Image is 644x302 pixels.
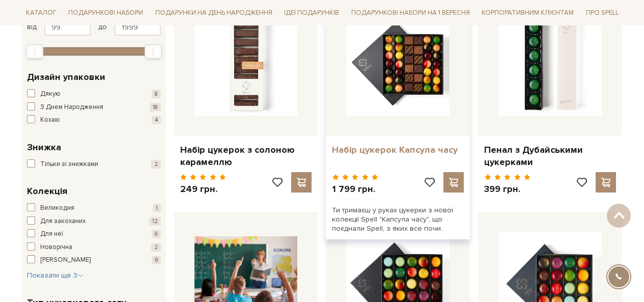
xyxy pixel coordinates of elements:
a: Ідеї подарунків [280,5,343,21]
button: Дякую 8 [27,89,161,99]
p: 1 799 грн. [332,183,378,195]
span: З Днем Народження [40,102,103,113]
button: Для закоханих 12 [27,216,161,227]
span: Новорічна [40,242,72,253]
span: Дизайн упаковки [27,70,105,84]
span: [PERSON_NAME] [40,255,91,265]
span: Тільки зі знижками [40,159,98,170]
span: 4 [152,116,161,124]
span: 2 [151,160,161,169]
span: 12 [149,217,161,226]
span: 6 [152,230,161,238]
button: Показати ще 3 [27,270,83,281]
a: Каталог [22,5,61,21]
span: Показати ще 3 [27,271,83,280]
div: Ти тримаєш у руках цукерки з нової колекції Spell "Капсула часу", що поєднали Spell, з яких все п... [326,200,470,240]
span: Великодня [40,203,74,213]
span: 2 [151,243,161,252]
input: Ціна [115,18,161,36]
span: Дякую [40,89,61,99]
div: Min [26,44,43,59]
span: 9 [152,256,161,264]
span: до [98,22,107,32]
input: Ціна [44,18,91,36]
span: від [27,22,37,32]
a: Набір цукерок з солоною карамеллю [180,144,312,168]
button: Великодня 1 [27,203,161,213]
button: З Днем Народження 18 [27,102,161,113]
button: Кохаю 4 [27,115,161,125]
button: [PERSON_NAME] 9 [27,255,161,265]
a: Подарунки на День народження [151,5,276,21]
a: Подарункові набори на 1 Вересня [347,4,474,21]
a: Про Spell [582,5,623,21]
p: 399 грн. [484,183,530,195]
span: Знижка [27,141,61,154]
a: Пенал з Дубайськими цукерками [484,144,616,168]
span: 18 [150,103,161,112]
span: Кохаю [40,115,60,125]
span: Колекція [27,184,67,198]
span: 1 [153,204,161,212]
span: Для неї [40,229,63,239]
div: Max [145,44,162,59]
button: Тільки зі знижками 2 [27,159,161,170]
button: Для неї 6 [27,229,161,239]
a: Набір цукерок Капсула часу [332,144,464,156]
span: Для закоханих [40,216,86,227]
p: 249 грн. [180,183,227,195]
a: Корпоративним клієнтам [478,4,578,21]
a: Подарункові набори [64,5,147,21]
button: Новорічна 2 [27,242,161,253]
span: 8 [152,90,161,98]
